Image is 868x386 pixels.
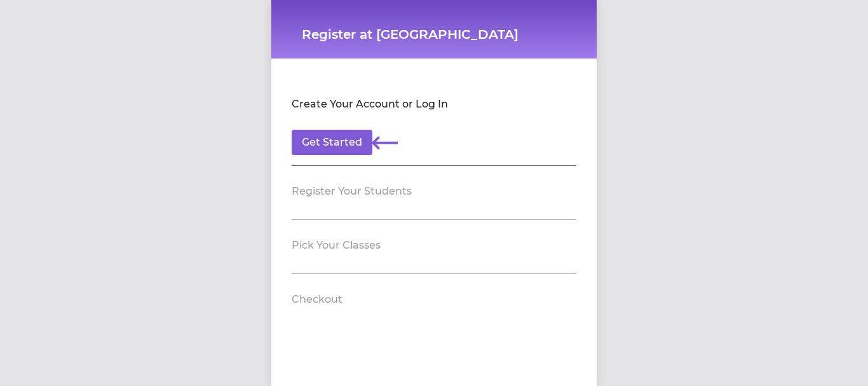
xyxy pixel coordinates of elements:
h2: Register Your Students [292,184,412,199]
h2: Pick Your Classes [292,238,381,253]
h2: Create Your Account or Log In [292,97,448,112]
button: Get Started [292,130,372,155]
h1: Register at [GEOGRAPHIC_DATA] [302,25,566,43]
h2: Checkout [292,292,342,307]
